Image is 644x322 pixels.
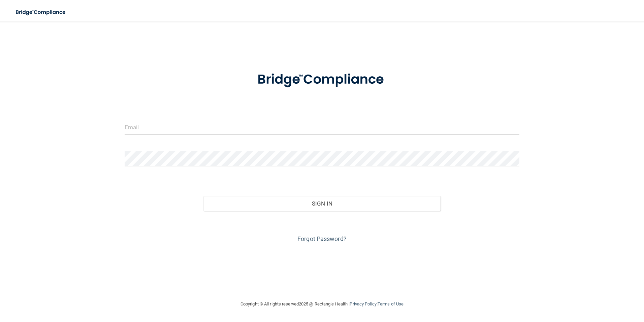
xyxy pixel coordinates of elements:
[199,293,445,315] div: Copyright © All rights reserved 2025 @ Rectangle Health | |
[125,119,520,135] input: Email
[10,5,72,19] img: bridge_compliance_login_screen.278c3ca4.svg
[350,301,376,306] a: Privacy Policy
[244,62,400,97] img: bridge_compliance_login_screen.278c3ca4.svg
[203,196,441,211] button: Sign In
[378,301,404,306] a: Terms of Use
[297,235,347,242] a: Forgot Password?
